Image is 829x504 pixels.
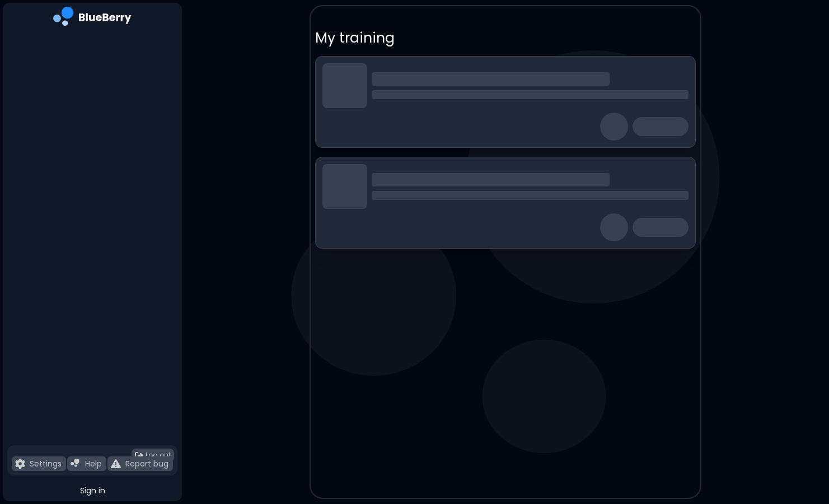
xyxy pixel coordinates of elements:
[125,459,168,469] p: Report bug
[80,486,105,496] span: Sign in
[85,459,102,469] p: Help
[30,459,62,469] p: Settings
[315,29,696,47] p: My training
[135,451,143,460] img: logout
[71,459,81,469] img: file icon
[7,480,177,501] button: Sign in
[53,7,132,30] img: company logo
[146,451,171,460] span: Log out
[111,459,121,469] img: file icon
[15,459,25,469] img: file icon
